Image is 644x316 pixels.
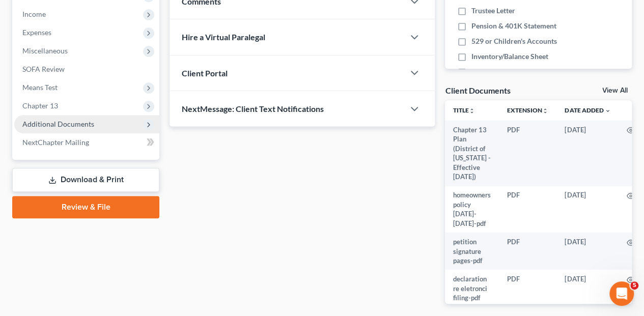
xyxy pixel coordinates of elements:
span: Miscellaneous [22,46,68,55]
iframe: Intercom live chat [609,281,634,306]
td: homeowners policy [DATE]-[DATE]-pdf [445,186,499,233]
span: Pension & 401K Statement [471,21,556,31]
td: Chapter 13 Plan (District of [US_STATE] - Effective [DATE]) [445,121,499,186]
a: Extensionunfold_more [507,106,548,114]
a: SOFA Review [14,60,159,78]
td: [DATE] [556,186,619,233]
span: Chapter 13 [22,101,58,110]
a: Date Added expand_more [565,106,610,114]
span: Means Test [22,83,58,92]
td: [DATE] [556,233,619,270]
a: Download & Print [12,168,159,192]
span: Income [22,10,46,18]
td: PDF [499,270,556,307]
a: NextChapter Mailing [14,133,159,152]
span: SOFA Review [22,65,65,73]
td: [DATE] [556,270,619,307]
span: Additional Documents [22,120,94,128]
span: Inventory/Balance Sheet [471,51,548,62]
td: PDF [499,121,556,186]
td: PDF [499,186,556,233]
td: PDF [499,233,556,270]
span: 529 or Children's Accounts [471,36,557,46]
td: [DATE] [556,121,619,186]
a: Titleunfold_more [453,106,475,114]
td: petition signature pages-pdf [445,233,499,270]
div: Client Documents [445,85,510,96]
i: unfold_more [542,108,548,114]
td: declaration re eletronci filing-pdf [445,270,499,307]
a: Review & File [12,196,159,218]
a: View All [602,87,628,94]
i: unfold_more [469,108,475,114]
span: Client Portal [182,68,228,78]
span: Court Appearances [471,67,533,77]
i: expand_more [604,108,610,114]
span: NextChapter Mailing [22,138,89,147]
span: Expenses [22,28,51,37]
span: Trustee Letter [471,6,515,16]
span: 5 [630,281,638,290]
span: Hire a Virtual Paralegal [182,32,265,42]
span: NextMessage: Client Text Notifications [182,104,324,113]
